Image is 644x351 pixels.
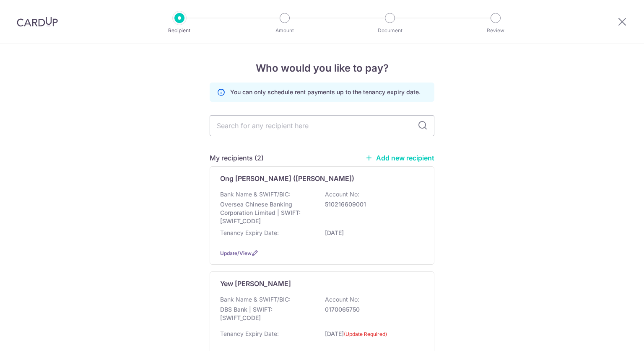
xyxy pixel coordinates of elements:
[148,26,210,35] p: Recipient
[230,88,421,96] p: You can only schedule rent payments up to the tenancy expiry date.
[220,279,291,289] p: Yew [PERSON_NAME]
[220,295,291,304] p: Bank Name & SWIFT/BIC:
[325,295,359,304] p: Account No:
[210,61,434,76] h4: Who would you like to pay?
[590,326,636,347] iframe: Opens a widget where you can find more information
[17,17,58,27] img: CardUp
[344,330,387,338] label: (Update Required)
[220,250,252,256] a: Update/View
[220,173,354,183] p: Ong [PERSON_NAME] ([PERSON_NAME])
[254,26,316,35] p: Amount
[325,200,419,209] p: 510216609001
[325,330,419,343] p: [DATE]
[365,154,434,162] a: Add new recipient
[220,330,279,338] p: Tenancy Expiry Date:
[220,229,279,237] p: Tenancy Expiry Date:
[220,200,314,225] p: Oversea Chinese Banking Corporation Limited | SWIFT: [SWIFT_CODE]
[325,229,419,237] p: [DATE]
[210,115,434,136] input: Search for any recipient here
[465,26,527,35] p: Review
[325,305,419,314] p: 0170065750
[325,190,359,199] p: Account No:
[210,153,264,163] h5: My recipients (2)
[359,26,421,35] p: Document
[220,305,314,322] p: DBS Bank | SWIFT: [SWIFT_CODE]
[220,190,291,199] p: Bank Name & SWIFT/BIC:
